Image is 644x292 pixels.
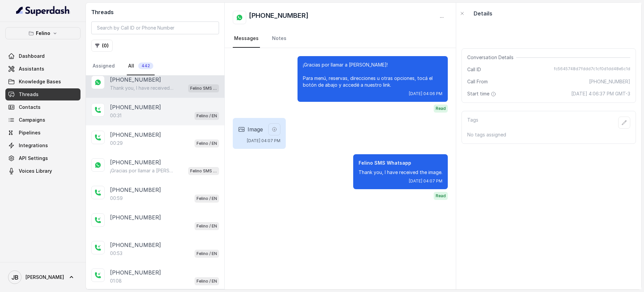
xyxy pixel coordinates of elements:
p: Thank you, I have received the image. [110,85,174,91]
span: [DATE] 04:06 PM [409,91,442,96]
span: [DATE] 04:07 PM [247,138,280,143]
p: Felino / EN [197,140,217,147]
p: Felino / EN [197,195,217,202]
span: Integrations [19,142,48,149]
p: Felino [36,29,50,37]
span: Start time [467,90,497,97]
nav: Tabs [91,57,219,75]
p: 00:53 [110,250,122,257]
a: Notes [271,30,288,48]
p: [PHONE_NUMBER] [110,241,161,249]
p: [PHONE_NUMBER] [110,131,161,139]
a: Assistants [5,63,80,75]
p: [PHONE_NUMBER] [110,76,161,84]
p: Felino / EN [197,223,217,230]
span: [PERSON_NAME] [25,274,64,281]
div: Image [238,125,263,133]
span: Dashboard [19,53,45,59]
span: Pipelines [19,129,41,136]
a: Assigned [91,57,116,75]
p: No tags assigned [467,131,630,138]
p: [PHONE_NUMBER] [110,268,161,277]
a: All442 [127,57,155,75]
a: Voices Library [5,165,80,177]
a: Contacts [5,101,80,113]
a: Integrations [5,139,80,152]
p: Felino SMS Whatsapp [359,160,442,166]
nav: Tabs [233,30,448,48]
p: ¡Gracias por llamar a [PERSON_NAME]! Para menú, reservas, direcciones u otras opciones, tocá el b... [110,167,174,174]
p: Felino SMS Whatsapp [190,85,217,92]
h2: Threads [91,8,219,16]
span: Read [434,105,448,113]
a: Pipelines [5,127,80,139]
p: Details [474,9,492,17]
a: Threads [5,88,80,100]
p: Felino / EN [197,250,217,257]
a: API Settings [5,152,80,164]
span: Assistants [19,66,44,72]
p: [PHONE_NUMBER] [110,213,161,221]
p: Tags [467,117,478,129]
text: JB [11,274,18,281]
span: fc5645748d7fddd7c1cf0d1dd48e5c1d [554,66,630,73]
span: [DATE] 4:06:37 PM GMT-3 [571,90,630,97]
span: Conversation Details [467,54,516,61]
p: 01:08 [110,278,122,284]
p: 00:31 [110,112,121,119]
p: Thank you, I have received the image. [359,169,442,176]
img: light.svg [16,5,70,16]
span: 442 [138,62,153,69]
span: Voices Library [19,168,52,174]
button: (0) [91,40,113,52]
a: Messages [233,30,260,48]
span: Read [434,192,448,200]
p: [PHONE_NUMBER] [110,158,161,166]
a: [PERSON_NAME] [5,268,80,287]
input: Search by Call ID or Phone Number [91,22,219,34]
p: Felino / EN [197,113,217,119]
p: Felino / EN [197,278,217,285]
h2: [PHONE_NUMBER] [249,11,309,24]
span: API Settings [19,155,48,162]
p: Felino SMS Whatsapp [190,168,217,174]
span: [DATE] 04:07 PM [409,178,442,184]
p: [PHONE_NUMBER] [110,103,161,111]
p: ¡Gracias por llamar a [PERSON_NAME]! Para menú, reservas, direcciones u otras opciones, tocá el b... [303,61,442,88]
a: Knowledge Bases [5,76,80,88]
span: [PHONE_NUMBER] [589,78,630,85]
p: 00:59 [110,195,123,202]
p: [PHONE_NUMBER] [110,186,161,194]
span: Campaigns [19,117,45,123]
span: Contacts [19,104,41,111]
span: Threads [19,91,39,98]
span: Call ID [467,66,481,73]
p: 00:29 [110,140,123,147]
a: Dashboard [5,50,80,62]
span: Call From [467,78,488,85]
button: Felino [5,27,80,39]
a: Campaigns [5,114,80,126]
span: Knowledge Bases [19,78,61,85]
